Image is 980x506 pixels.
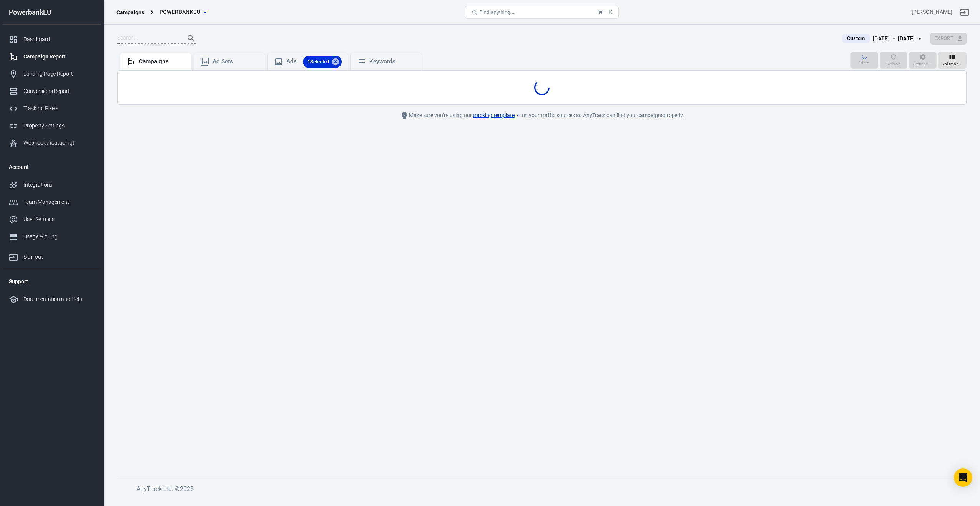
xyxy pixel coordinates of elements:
[139,58,185,66] div: Campaigns
[116,8,144,16] div: Campaigns
[159,7,200,17] span: PowerbankEU
[23,104,95,112] div: Tracking Pixels
[3,228,101,245] a: Usage & billing
[3,100,101,117] a: Tracking Pixels
[836,32,930,45] button: Custom[DATE] － [DATE]
[3,245,101,266] a: Sign out
[479,9,514,15] span: Find anything...
[23,35,95,43] div: Dashboard
[156,5,209,19] button: PowerbankEU
[3,65,101,83] a: Landing Page Report
[3,9,101,16] div: PowerbankEU
[465,6,619,19] button: Find anything...⌘ + K
[23,198,95,206] div: Team Management
[3,48,101,65] a: Campaign Report
[912,8,952,16] div: Account id: euM9DEON
[954,468,972,487] div: Open Intercom Messenger
[23,215,95,223] div: User Settings
[182,29,200,48] button: Search
[23,295,95,303] div: Documentation and Help
[598,9,612,15] div: ⌘ + K
[3,83,101,100] a: Conversions Report
[369,58,415,66] div: Keywords
[213,58,259,66] div: Ad Sets
[955,3,974,21] a: Sign out
[303,58,334,66] span: 1 Selected
[3,193,101,211] a: Team Management
[3,158,101,176] li: Account
[286,56,342,68] div: Ads
[3,134,101,152] a: Webhooks (outgoing)
[23,139,95,147] div: Webhooks (outgoing)
[938,52,967,69] button: Columns
[23,70,95,78] div: Landing Page Report
[3,31,101,48] a: Dashboard
[3,117,101,134] a: Property Settings
[136,484,713,494] h6: AnyTrack Ltd. © 2025
[303,56,342,68] div: 1Selected
[3,272,101,291] li: Support
[3,211,101,228] a: User Settings
[23,253,95,261] div: Sign out
[844,35,868,42] span: Custom
[873,34,915,43] div: [DATE] － [DATE]
[23,53,95,61] div: Campaign Report
[3,176,101,193] a: Integrations
[942,61,958,68] span: Columns
[23,181,95,189] div: Integrations
[23,122,95,130] div: Property Settings
[473,111,520,119] a: tracking template
[23,233,95,241] div: Usage & billing
[117,33,179,43] input: Search...
[23,87,95,95] div: Conversions Report
[369,111,715,120] div: Make sure you're using our on your traffic sources so AnyTrack can find your campaigns properly.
